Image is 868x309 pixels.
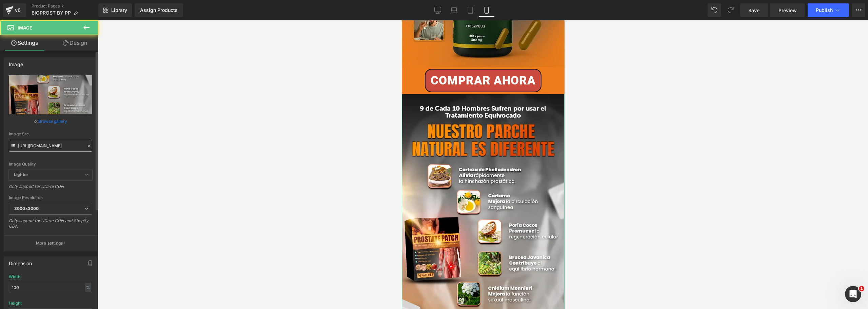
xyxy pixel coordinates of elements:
[9,184,92,194] div: Only support for UCare CDN
[9,132,92,136] div: Image Src
[51,35,100,51] a: Design
[852,3,865,17] button: More
[9,274,20,279] div: Width
[808,3,849,17] button: Publish
[859,286,864,291] span: 1
[32,3,98,9] a: Product Pages
[9,58,23,67] div: Image
[724,3,737,17] button: Redo
[462,3,478,17] a: Tablet
[9,162,92,167] div: Image Quality
[446,3,462,17] a: Laptop
[111,7,127,13] span: Library
[816,7,833,13] span: Publish
[23,49,139,72] a: COMPRAR AHORA
[9,301,22,306] div: Height
[478,3,495,17] a: Mobile
[748,7,759,14] span: Save
[9,257,32,266] div: Dimension
[9,282,92,293] input: auto
[98,3,132,17] a: New Library
[140,7,178,13] div: Assign Products
[9,195,92,200] div: Image Resolution
[38,115,67,127] a: Browse gallery
[18,25,32,31] span: Image
[9,118,92,125] div: or
[845,286,861,302] iframe: Intercom live chat
[770,3,805,17] a: Preview
[778,7,797,14] span: Preview
[9,140,92,152] input: Link
[29,54,134,66] span: COMPRAR AHORA
[85,283,91,292] div: %
[4,235,97,251] button: More settings
[708,3,721,17] button: Undo
[3,3,26,17] a: v6
[14,206,39,211] b: 3000x3000
[9,218,92,233] div: Only support for UCare CDN and Shopify CDN
[14,6,22,15] div: v6
[32,10,71,16] span: BIOPROST BY PP
[430,3,446,17] a: Desktop
[36,240,63,246] p: More settings
[14,172,28,177] b: Lighter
